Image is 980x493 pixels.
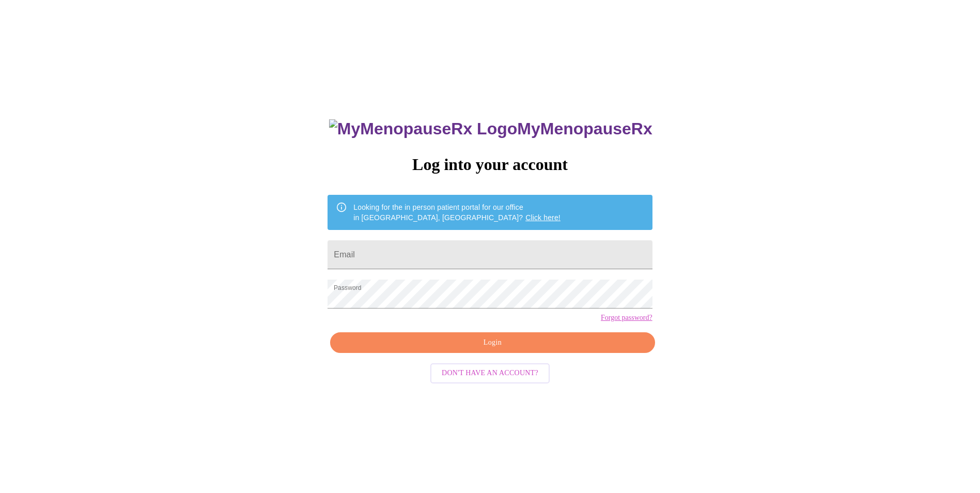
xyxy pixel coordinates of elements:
h3: Log into your account [328,155,652,174]
button: Don't have an account? [430,363,550,383]
div: Looking for the in person patient portal for our office in [GEOGRAPHIC_DATA], [GEOGRAPHIC_DATA]? [353,198,561,227]
h3: MyMenopauseRx [329,119,652,138]
a: Don't have an account? [428,368,552,377]
span: Don't have an account? [442,367,538,380]
button: Login [330,332,655,353]
a: Click here! [525,213,561,222]
img: MyMenopauseRx Logo [329,119,517,138]
span: Login [342,336,643,349]
a: Forgot password? [601,314,652,322]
